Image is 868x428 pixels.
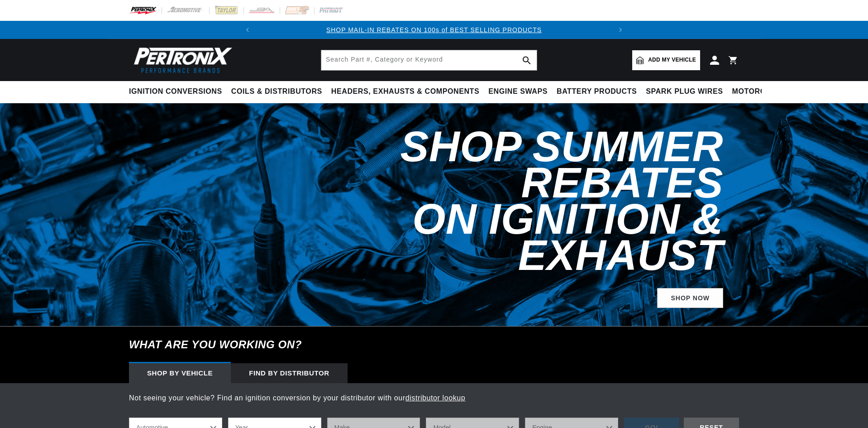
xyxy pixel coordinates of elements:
[484,81,552,102] summary: Engine Swaps
[728,81,791,102] summary: Motorcycle
[611,21,630,39] button: Translation missing: en.sections.announcements.next_announcement
[488,87,548,96] span: Engine Swaps
[231,87,322,96] span: Coils & Distributors
[129,363,231,383] div: Shop by vehicle
[405,394,466,402] a: distributor lookup
[129,81,227,102] summary: Ignition Conversions
[238,21,257,39] button: Translation missing: en.sections.announcements.previous_announcement
[327,81,484,102] summary: Headers, Exhausts & Components
[732,87,786,96] span: Motorcycle
[648,56,696,64] span: Add my vehicle
[129,44,233,76] img: Pertronix
[646,87,723,96] span: Spark Plug Wires
[552,81,641,102] summary: Battery Products
[106,327,762,363] h6: What are you working on?
[231,363,348,383] div: Find by Distributor
[129,392,739,404] p: Not seeing your vehicle? Find an ignition conversion by your distributor with our
[227,81,327,102] summary: Coils & Distributors
[632,50,700,70] a: Add my vehicle
[257,25,612,35] div: 1 of 2
[657,288,723,308] a: SHOP NOW
[336,129,723,274] h2: Shop Summer Rebates on Ignition & Exhaust
[517,50,537,70] button: search button
[257,25,612,35] div: Announcement
[557,87,637,96] span: Battery Products
[331,87,479,96] span: Headers, Exhausts & Components
[321,50,537,70] input: Search Part #, Category or Keyword
[326,26,542,34] a: SHOP MAIL-IN REBATES ON 100s of BEST SELLING PRODUCTS
[641,81,727,102] summary: Spark Plug Wires
[129,87,222,96] span: Ignition Conversions
[106,21,762,39] slideshow-component: Translation missing: en.sections.announcements.announcement_bar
